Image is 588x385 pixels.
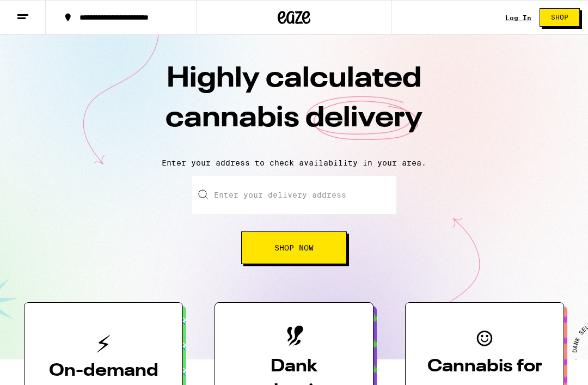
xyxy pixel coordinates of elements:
[103,59,485,150] h1: Highly calculated cannabis delivery
[11,158,577,167] p: Enter your address to check availability in your area.
[540,8,580,27] button: Shop
[551,14,568,21] span: Shop
[531,8,588,27] a: Shop
[192,176,396,214] input: Enter your delivery address
[274,244,314,252] span: Shop Now
[241,231,347,264] button: Shop Now
[505,14,531,21] a: Log In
